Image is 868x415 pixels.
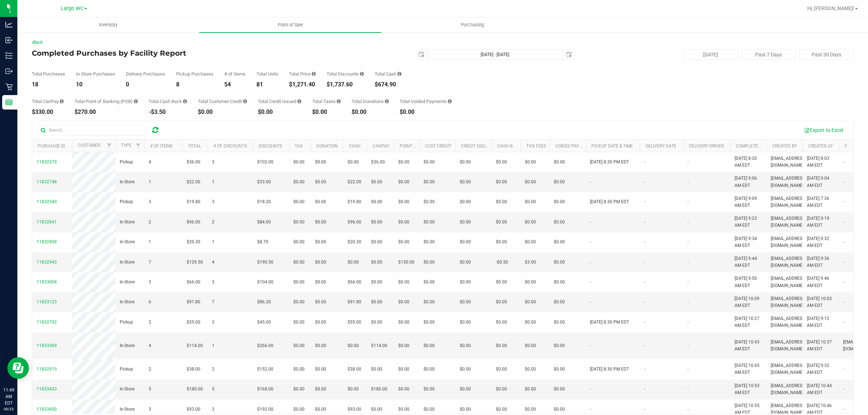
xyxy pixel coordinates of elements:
[32,82,65,87] div: 18
[554,239,565,245] span: $0.00
[187,159,200,166] span: $36.00
[460,319,471,326] span: $0.00
[460,259,471,266] span: $0.00
[327,72,364,76] div: Total Discounts
[126,82,165,87] div: 0
[37,407,57,412] span: 11833450
[349,144,361,149] a: Cash
[120,239,135,245] span: In-Store
[257,198,271,205] span: $18.20
[526,144,546,149] a: Txn Fees
[590,239,591,245] span: -
[398,159,409,166] span: $0.00
[126,72,165,76] div: Delivery Purchases
[807,215,834,229] span: [DATE] 9:19 AM EDT
[176,82,213,87] div: 8
[688,239,689,245] span: -
[460,299,471,305] span: $0.00
[590,219,591,226] span: -
[525,259,536,266] span: $3.00
[258,99,301,104] div: Total Credit Issued
[61,5,84,12] span: Largo WC
[424,259,435,266] span: $0.00
[448,99,452,104] i: Sum of all voided payment transaction amounts, excluding tips and transaction fees, for all purch...
[400,109,452,115] div: $0.00
[771,235,806,249] span: [EMAIL_ADDRESS][DOMAIN_NAME]
[771,315,806,329] span: [EMAIL_ADDRESS][DOMAIN_NAME]
[199,17,381,33] a: Point of Sale
[315,159,326,166] span: $0.00
[60,99,64,104] i: Sum of the successful, non-voided CanPay payment transactions for all purchases in the date range.
[807,5,854,11] span: Hi, [PERSON_NAME]!
[525,159,536,166] span: $0.00
[187,239,200,245] span: $20.30
[688,259,689,266] span: -
[149,219,151,226] span: 2
[554,299,565,305] span: $0.00
[293,279,305,286] span: $0.00
[293,179,305,185] span: $0.00
[212,198,214,205] span: 3
[150,144,173,149] a: # of Items
[807,175,834,189] span: [DATE] 9:04 AM EDT
[416,50,426,60] span: select
[212,319,214,326] span: 2
[315,239,326,245] span: $0.00
[187,198,200,205] span: $19.80
[771,255,806,269] span: [EMAIL_ADDRESS][DOMAIN_NAME]
[5,68,13,75] inline-svg: Outbound
[198,99,247,104] div: Total Customer Credit
[735,215,762,229] span: [DATE] 9:23 AM EDT
[37,260,57,265] span: 11832943
[688,179,689,185] span: -
[590,159,629,166] span: [DATE] 8:30 PM EDT
[224,72,246,76] div: # of Items
[398,259,414,266] span: $130.00
[132,140,144,152] a: Filter
[460,198,471,205] span: $0.00
[525,239,536,245] span: $0.00
[256,72,278,76] div: Total Units
[425,144,451,149] a: Cust Credit
[735,175,762,189] span: [DATE] 9:06 AM EDT
[496,198,507,205] span: $0.00
[149,299,151,305] span: 6
[424,198,435,205] span: $0.00
[293,198,305,205] span: $0.00
[807,255,834,269] span: [DATE] 9:36 AM EDT
[808,144,833,149] a: Created At
[496,219,507,226] span: $0.00
[149,319,151,326] span: 2
[352,99,389,104] div: Total Donations
[807,275,834,289] span: [DATE] 9:46 AM EDT
[735,315,762,329] span: [DATE] 10:27 AM EDT
[257,299,271,305] span: $86.20
[371,319,382,326] span: $0.00
[103,140,115,152] a: Filter
[590,179,591,185] span: -
[348,179,361,185] span: $22.00
[297,99,301,104] i: Sum of all account credit issued for all refunds from returned purchases in the date range.
[397,72,401,76] i: Sum of the successful, non-voided cash payment transactions for all purchases in the date range. ...
[257,239,268,245] span: $8.70
[360,72,364,76] i: Sum of the discount values applied to the all purchases in the date range.
[293,159,305,166] span: $0.00
[259,144,282,149] a: Discounts
[348,198,361,205] span: $19.80
[312,99,341,104] div: Total Taxes
[187,279,200,286] span: $66.00
[212,299,214,305] span: 7
[424,239,435,245] span: $0.00
[315,259,326,266] span: $0.00
[149,179,151,185] span: 1
[348,279,361,286] span: $66.00
[212,219,214,226] span: 2
[258,109,301,115] div: $0.00
[371,259,382,266] span: $0.00
[348,319,361,326] span: $55.00
[5,52,13,59] inline-svg: Inventory
[293,239,305,245] span: $0.00
[371,159,385,166] span: $36.00
[644,299,645,305] span: -
[212,239,214,245] span: 1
